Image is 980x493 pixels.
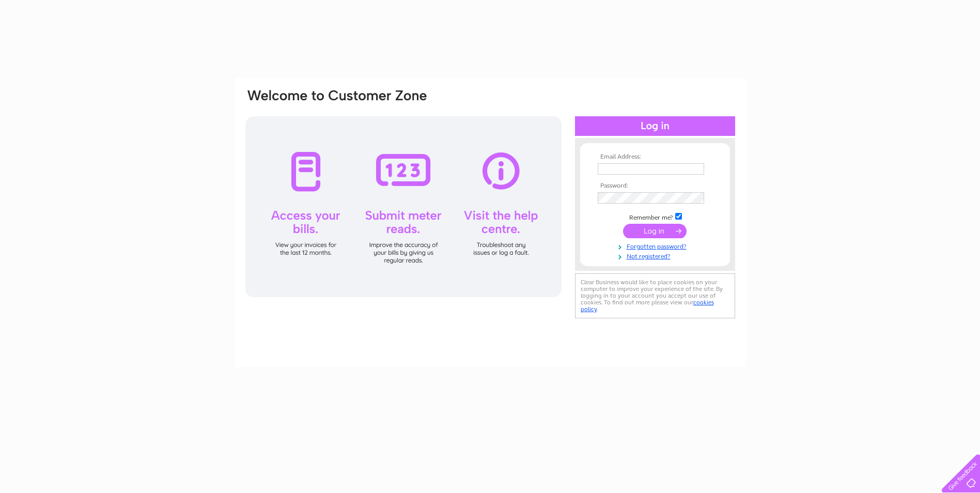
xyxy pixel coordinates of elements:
[595,211,715,222] td: Remember me?
[598,241,715,251] a: Forgotten password?
[581,299,714,313] a: cookies policy
[623,224,687,238] input: Submit
[595,182,715,190] th: Password:
[575,273,735,318] div: Clear Business would like to place cookies on your computer to improve your experience of the sit...
[595,153,715,161] th: Email Address:
[598,251,715,260] a: Not registered?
